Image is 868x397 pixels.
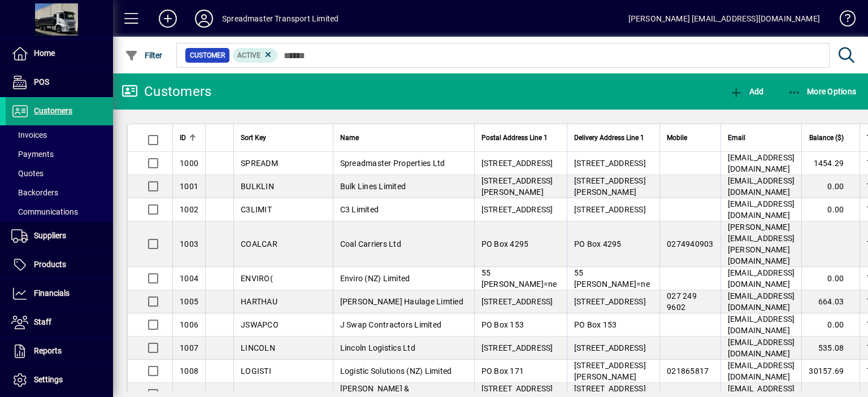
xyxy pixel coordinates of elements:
span: Enviro (NZ) Limited [340,274,410,283]
span: Bulk Lines Limited [340,182,406,191]
div: [PERSON_NAME] [EMAIL_ADDRESS][DOMAIN_NAME] [628,10,820,28]
span: Name [340,132,359,144]
span: ID [180,132,186,144]
a: Reports [6,337,113,365]
td: 0.00 [801,198,860,221]
a: Payments [6,145,113,164]
span: 1005 [180,297,198,306]
span: PO Box 4295 [481,239,529,248]
button: Filter [122,45,166,66]
span: [EMAIL_ADDRESS][DOMAIN_NAME] [728,199,795,220]
span: Reports [34,346,62,355]
span: Spreadmaster Properties Ltd [340,159,445,168]
span: Email [728,132,745,144]
span: Financials [34,289,70,298]
button: More Options [785,81,860,102]
span: C3 Limited [340,205,379,214]
span: [STREET_ADDRESS] [574,343,646,352]
span: Home [34,49,55,58]
span: [EMAIL_ADDRESS][DOMAIN_NAME] [728,315,795,335]
span: [STREET_ADDRESS] [481,343,553,352]
span: Lincoln Logistics Ltd [340,343,415,352]
span: [STREET_ADDRESS] [574,297,646,306]
span: Payments [11,150,54,159]
a: Financials [6,280,113,308]
span: [EMAIL_ADDRESS][DOMAIN_NAME] [728,338,795,358]
div: Name [340,132,467,144]
span: C3LIMIT [241,205,272,214]
span: 1004 [180,274,198,283]
div: Mobile [667,132,714,144]
span: Invoices [11,130,47,139]
span: Customers [34,106,72,115]
span: [STREET_ADDRESS] [481,159,553,168]
span: Communications [11,207,78,216]
span: More Options [788,87,857,96]
span: Active [237,51,261,59]
span: [STREET_ADDRESS][PERSON_NAME] [574,176,646,197]
span: COALCAR [241,239,277,248]
td: 535.08 [801,337,860,360]
span: [EMAIL_ADDRESS][DOMAIN_NAME] [728,153,795,173]
span: [PERSON_NAME][EMAIL_ADDRESS][PERSON_NAME][DOMAIN_NAME] [728,223,795,265]
span: 027 249 9602 [667,291,697,312]
span: Logistic Solutions (NZ) Limited [340,367,452,376]
span: PO Box 153 [481,320,524,329]
mat-chip: Activation Status: Active [233,48,278,63]
a: Products [6,251,113,279]
button: Add [150,8,186,29]
span: [EMAIL_ADDRESS][DOMAIN_NAME] [728,176,795,197]
a: Settings [6,366,113,394]
a: Invoices [6,125,113,145]
span: LOGISTI [241,367,271,376]
span: 1007 [180,343,198,352]
span: Sort Key [241,132,266,144]
span: 55 [PERSON_NAME]=ne [574,268,650,289]
span: J Swap Contractors Limited [340,320,442,329]
span: JSWAPCO [241,320,279,329]
span: Quotes [11,169,44,178]
span: PO Box 4295 [574,239,622,248]
a: Communications [6,202,113,221]
span: POS [34,77,49,86]
a: Backorders [6,183,113,202]
a: Knowledge Base [831,2,854,39]
span: [EMAIL_ADDRESS][DOMAIN_NAME] [728,291,795,312]
td: 30157.69 [801,360,860,383]
a: Suppliers [6,222,113,250]
span: 1006 [180,320,198,329]
span: [STREET_ADDRESS] [481,205,553,214]
span: PO Box 171 [481,367,524,376]
span: [STREET_ADDRESS][PERSON_NAME] [481,176,553,197]
span: 021865817 [667,367,709,376]
span: Staff [34,317,51,326]
div: ID [180,132,198,144]
span: HARTHAU [241,297,277,306]
span: Products [34,260,66,269]
span: [EMAIL_ADDRESS][DOMAIN_NAME] [728,268,795,289]
button: Profile [186,8,222,29]
a: Staff [6,308,113,337]
span: 1008 [180,367,198,376]
span: 1001 [180,182,198,191]
span: Add [730,87,763,96]
span: Suppliers [34,231,66,240]
span: ENVIRO( [241,274,273,283]
td: 0.00 [801,175,860,198]
td: 1454.29 [801,152,860,175]
span: LINCOLN [241,343,275,352]
span: BULKLIN [241,182,274,191]
span: [STREET_ADDRESS] [574,205,646,214]
span: PO Box 153 [574,320,617,329]
td: 664.03 [801,290,860,313]
span: [STREET_ADDRESS][PERSON_NAME] [574,361,646,381]
td: 0.00 [801,313,860,337]
span: Filter [125,51,163,60]
span: Backorders [11,188,58,197]
span: [EMAIL_ADDRESS][DOMAIN_NAME] [728,361,795,381]
span: Delivery Address Line 1 [574,132,644,144]
span: 55 [PERSON_NAME]=ne [481,268,557,289]
div: Email [728,132,795,144]
div: Spreadmaster Transport Limited [222,10,338,28]
span: 0274940903 [667,239,714,248]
